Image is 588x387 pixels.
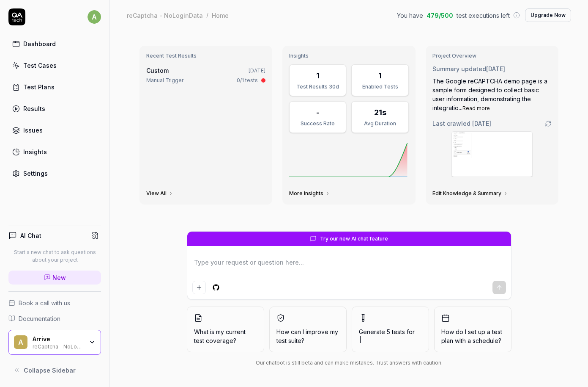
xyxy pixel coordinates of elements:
[52,273,66,282] span: New
[276,327,339,345] span: How can I improve my test suite?
[434,307,511,352] button: How do I set up a test plan with a schedule?
[8,314,101,323] a: Documentation
[127,11,203,19] div: reCaptcha - NoLoginData
[432,53,552,59] h3: Project Overview
[24,366,76,375] span: Collapse Sidebar
[8,122,101,138] a: Issues
[545,120,552,127] a: Go to crawling settings
[357,120,403,127] div: Avg Duration
[295,120,341,127] div: Success Rate
[19,299,70,307] span: Book a call with us
[8,36,101,52] a: Dashboard
[8,271,101,285] a: New
[427,11,453,20] span: 479 / 500
[23,83,55,91] div: Test Plans
[289,53,409,59] h3: Insights
[432,65,486,72] span: Summary updated
[19,314,60,323] span: Documentation
[441,327,504,345] span: How do I set up a test plan with a schedule?
[8,249,101,264] p: Start a new chat to ask questions about your project
[8,362,101,379] button: Collapse Sidebar
[486,65,505,72] time: [DATE]
[269,307,347,352] button: How can I improve my test suite?
[212,11,229,19] div: Home
[192,281,206,294] button: Add attachment
[8,100,101,117] a: Results
[8,79,101,95] a: Test Plans
[289,190,330,197] a: More Insights
[187,359,511,367] div: Our chatbot is still beta and can make mistakes. Trust answers with caution.
[432,190,508,197] a: Edit Knowledge & Summary
[359,327,422,345] span: Generate 5 tests for
[320,235,388,243] span: Try our new AI chat feature
[23,104,45,113] div: Results
[23,169,48,178] div: Settings
[23,39,56,48] div: Dashboard
[187,307,264,352] button: What is my current test coverage?
[432,77,547,111] span: The Google reCAPTCHA demo page is a sample form designed to collect basic user information, demon...
[378,70,382,81] div: 1
[20,231,41,240] h4: AI Chat
[457,11,510,20] span: test executions left
[432,119,491,128] span: Last crawled
[237,77,258,84] div: 0/1 tests
[23,61,57,70] div: Test Cases
[249,67,265,74] time: [DATE]
[8,144,101,160] a: Insights
[352,307,429,352] button: Generate 5 tests for
[357,83,403,91] div: Enabled Tests
[316,70,320,81] div: 1
[146,53,266,59] h3: Recent Test Results
[374,107,386,118] div: 21s
[88,10,101,24] span: a
[194,327,257,345] span: What is my current test coverage?
[8,57,101,74] a: Test Cases
[472,120,491,127] time: [DATE]
[8,165,101,182] a: Settings
[8,330,101,355] button: AArrivereCaptcha - NoLoginData
[23,147,47,156] div: Insights
[316,107,320,118] div: -
[146,190,173,197] a: View All
[33,343,83,349] div: reCaptcha - NoLoginData
[14,335,27,349] span: A
[397,11,423,20] span: You have
[88,8,101,25] button: a
[8,299,101,307] a: Book a call with us
[145,64,268,86] a: Custom[DATE]Manual Trigger0/1 tests
[146,77,183,84] div: Manual Trigger
[295,83,341,91] div: Test Results 30d
[452,132,532,177] img: Screenshot
[23,126,43,135] div: Issues
[462,105,490,112] button: Read more
[206,11,208,19] div: /
[525,8,571,22] button: Upgrade Now
[146,67,169,74] span: Custom
[33,335,83,343] div: Arrive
